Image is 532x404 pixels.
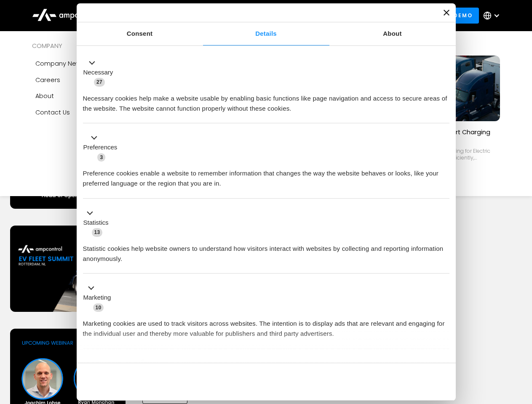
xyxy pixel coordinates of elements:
div: Contact Us [35,108,70,117]
div: Company news [35,59,85,68]
div: COMPANY [32,41,136,50]
label: Marketing [83,293,111,303]
button: Statistics (13) [83,208,114,237]
button: Okay [328,369,449,394]
div: Necessary cookies help make a website usable by enabling basic functions like page navigation and... [83,87,449,114]
a: Careers [32,72,136,88]
a: Company news [32,56,136,72]
button: Unclassified (2) [83,358,152,369]
button: Preferences (3) [83,133,123,162]
a: About [329,22,456,45]
button: Necessary (27) [83,58,118,87]
div: Marketing cookies are used to track visitors across websites. The intention is to display ads tha... [83,312,449,339]
div: Statistic cookies help website owners to understand how visitors interact with websites by collec... [83,237,449,264]
div: Preference cookies enable a website to remember information that changes the way the website beha... [83,162,449,189]
a: About [32,88,136,104]
a: Consent [77,22,203,45]
label: Statistics [83,218,109,228]
a: Contact Us [32,104,136,120]
button: Marketing (10) [83,283,116,313]
span: 2 [139,359,147,368]
label: Preferences [83,143,118,152]
span: 3 [97,153,105,162]
div: About [35,91,54,101]
a: Details [203,22,329,45]
label: Necessary [83,68,113,77]
span: 27 [94,78,105,86]
div: Careers [35,75,60,85]
button: Close banner [444,10,449,16]
span: 13 [92,228,103,237]
span: 10 [93,303,104,312]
